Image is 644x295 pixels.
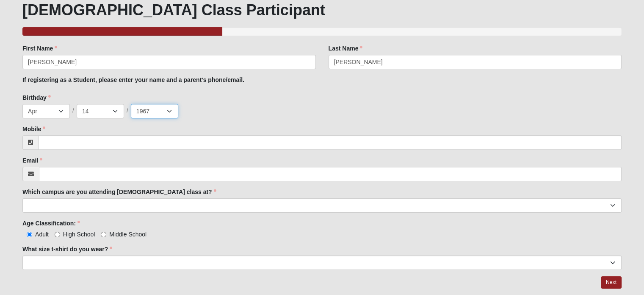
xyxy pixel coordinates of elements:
[22,44,57,53] label: First Name
[22,1,622,19] h1: [DEMOGRAPHIC_DATA] Class Participant
[127,106,128,115] span: /
[55,232,60,237] input: High School
[101,232,106,237] input: Middle School
[22,156,42,165] label: Email
[22,125,45,133] label: Mobile
[329,44,363,53] label: Last Name
[72,106,74,115] span: /
[22,188,216,196] label: Which campus are you attending [DEMOGRAPHIC_DATA] class at?
[22,219,80,228] label: Age Classification:
[27,232,32,237] input: Adult
[22,245,112,253] label: What size t-shirt do you wear?
[22,76,244,83] b: If registering as a Student, please enter your name and a parent's phone/email.
[63,231,95,238] span: High School
[22,93,51,102] label: Birthday
[601,276,622,289] a: Next
[35,231,49,238] span: Adult
[109,231,146,238] span: Middle School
